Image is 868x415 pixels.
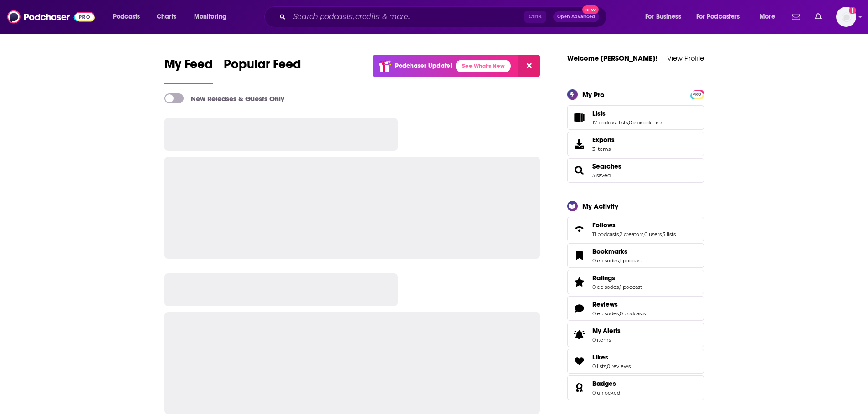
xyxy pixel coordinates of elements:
span: Ctrl K [524,11,546,23]
button: Show profile menu [836,7,856,27]
button: open menu [107,10,152,24]
span: Bookmarks [592,247,627,256]
a: 3 saved [592,172,611,179]
a: 0 lists [592,363,606,369]
a: 0 reviews [607,363,631,369]
span: Podcasts [113,10,140,23]
a: Ratings [592,274,642,282]
a: Badges [570,381,589,394]
a: Welcome [PERSON_NAME]! [567,54,657,62]
a: 2 creators [620,231,643,237]
a: Show notifications dropdown [811,9,825,25]
a: Searches [570,164,589,177]
img: Podchaser - Follow, Share and Rate Podcasts [7,8,95,26]
span: Bookmarks [567,243,704,268]
a: Searches [592,162,621,170]
span: Ratings [567,270,704,294]
a: View Profile [667,54,704,62]
span: More [760,10,775,23]
span: Monitoring [194,10,226,23]
span: Reviews [567,296,704,321]
a: Charts [151,10,182,24]
a: 1 podcast [620,257,642,264]
span: Exports [592,136,615,144]
span: Badges [567,375,704,400]
a: Ratings [570,276,589,288]
a: 17 podcast lists [592,119,628,126]
span: For Business [645,10,681,23]
button: Open AdvancedNew [553,11,599,22]
a: Bookmarks [592,247,642,256]
span: My Alerts [592,327,621,335]
input: Search podcasts, credits, & more... [289,10,524,24]
span: , [628,119,629,126]
a: Bookmarks [570,249,589,262]
span: Ratings [592,274,615,282]
a: PRO [692,90,703,97]
span: 0 items [592,337,621,343]
span: , [619,257,620,264]
span: My Feed [164,56,213,77]
img: User Profile [836,7,856,27]
span: Charts [157,10,176,23]
span: Open Advanced [557,15,595,19]
a: See What's New [456,60,511,72]
span: , [643,231,644,237]
p: Podchaser Update! [395,62,452,70]
a: Follows [570,223,589,236]
span: Reviews [592,300,618,308]
span: , [619,231,620,237]
button: open menu [690,10,753,24]
a: 1 podcast [620,284,642,290]
span: My Alerts [570,328,589,341]
span: , [662,231,663,237]
span: For Podcasters [696,10,740,23]
a: 0 episodes [592,310,619,317]
div: My Pro [582,90,605,99]
a: My Alerts [567,323,704,347]
span: Follows [592,221,616,229]
span: Follows [567,217,704,241]
span: New [582,5,599,14]
a: Reviews [592,300,646,308]
a: Lists [570,111,589,124]
a: 0 unlocked [592,389,620,396]
a: Exports [567,132,704,156]
a: Reviews [570,302,589,315]
span: Exports [570,138,589,150]
a: 0 episodes [592,257,619,264]
a: Follows [592,221,676,229]
span: PRO [692,91,703,98]
a: Lists [592,109,663,118]
a: 3 lists [663,231,676,237]
span: , [619,284,620,290]
a: Badges [592,379,620,388]
span: 3 items [592,146,615,152]
a: New Releases & Guests Only [164,93,284,103]
span: Lists [592,109,606,118]
span: , [619,310,620,317]
div: Search podcasts, credits, & more... [273,6,616,27]
div: My Activity [582,202,618,210]
button: open menu [639,10,693,24]
span: , [606,363,607,369]
button: open menu [188,10,238,24]
span: Badges [592,379,616,388]
a: 0 users [644,231,662,237]
a: Likes [570,355,589,368]
a: 0 episodes [592,284,619,290]
a: Popular Feed [224,56,301,84]
span: Lists [567,105,704,130]
a: 0 podcasts [620,310,646,317]
a: My Feed [164,56,213,84]
a: Show notifications dropdown [788,9,804,25]
a: 11 podcasts [592,231,619,237]
span: Likes [567,349,704,374]
span: Likes [592,353,608,361]
a: Likes [592,353,631,361]
span: Searches [567,158,704,183]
